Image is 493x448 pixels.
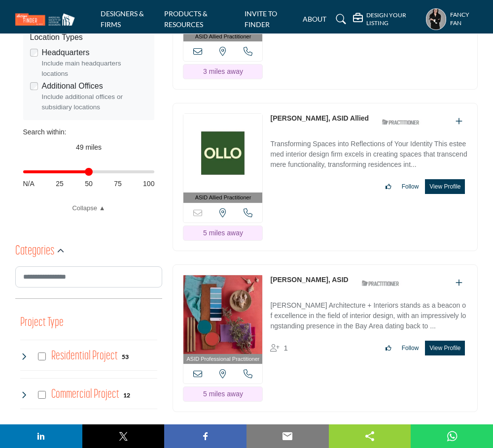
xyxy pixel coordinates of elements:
[38,391,46,399] input: Select Commercial Project checkbox
[20,314,64,332] button: Project Type
[23,179,35,189] span: N/A
[42,92,148,112] div: Include additional offices or subsidiary locations
[270,275,348,285] p: Wendy Teague, ASID
[446,430,458,442] img: whatsapp sharing button
[426,8,446,30] button: Show hide supplier dropdown
[15,13,80,26] img: Site Logo
[331,11,348,27] a: Search
[382,341,395,355] button: Like listing
[425,179,465,194] button: View Profile
[183,114,262,192] img: Wonyoung Kim, ASID Allied
[398,341,423,355] button: Follow
[270,113,369,124] p: Wonyoung Kim, ASID Allied
[203,390,243,398] span: 5 miles away
[353,11,423,27] div: DESIGN YOUR LISTING
[101,9,144,29] a: DESIGNERS & FIRMS
[270,276,348,284] a: [PERSON_NAME], ASID
[183,275,262,354] img: Wendy Teague, ASID
[366,11,423,27] h5: DESIGN YOUR LISTING
[195,32,251,41] span: ASID Allied Practitioner
[76,143,102,151] span: 49 miles
[122,353,129,360] b: 53
[42,80,103,92] label: Additional Offices
[143,179,154,189] span: 100
[114,179,122,189] span: 75
[85,179,93,189] span: 50
[270,294,467,333] a: [PERSON_NAME] Architecture + Interiors stands as a beacon of excellence in the field of interior ...
[283,344,287,352] span: 1
[123,390,130,399] div: 12 Results For Commercial Project
[23,127,155,137] div: Search within:
[38,352,46,360] input: Select Residential Project checkbox
[122,352,129,361] div: 53 Results For Residential Project
[42,59,148,79] div: Include main headquarters locations
[30,32,148,43] div: Location Types
[20,424,57,443] button: Room Type
[51,348,118,365] h4: Residential Project: Types of projects range from simple residential renovations to highly comple...
[245,9,277,29] a: INVITE TO FINDER
[450,11,478,28] h5: Fancy Fan
[117,430,129,442] img: twitter sharing button
[270,133,467,172] a: Transforming Spaces into Reflections of Your Identity This esteemed interior design firm excels i...
[456,279,462,287] a: Add To List
[270,139,467,172] p: Transforming Spaces into Reflections of Your Identity This esteemed interior design firm excels i...
[456,117,462,126] a: Add To List
[195,193,251,202] span: ASID Allied Practitioner
[303,15,326,23] a: ABOUT
[200,430,211,442] img: facebook sharing button
[15,266,163,288] input: Search Category
[270,114,369,122] a: [PERSON_NAME], ASID Allied
[183,275,262,364] a: ASID Professional Practitioner
[42,47,90,59] label: Headquarters
[123,392,130,399] b: 12
[56,179,64,189] span: 25
[282,430,293,442] img: email sharing button
[164,9,208,29] a: PRODUCTS & RESOURCES
[51,386,119,403] h4: Commercial Project: Involve the design, construction, or renovation of spaces used for business p...
[358,277,402,289] img: ASID Qualified Practitioners Badge Icon
[398,180,423,193] button: Follow
[203,67,243,75] span: 3 miles away
[378,116,423,128] img: ASID Qualified Practitioners Badge Icon
[270,300,467,333] p: [PERSON_NAME] Architecture + Interiors stands as a beacon of excellence in the field of interior ...
[425,341,465,355] button: View Profile
[203,229,243,237] span: 5 miles away
[364,430,376,442] img: sharethis sharing button
[23,203,155,213] a: Collapse ▲
[382,180,395,193] button: Like listing
[15,243,54,260] h2: Categories
[35,430,47,442] img: linkedin sharing button
[187,355,260,363] span: ASID Professional Practitioner
[183,114,262,203] a: ASID Allied Practitioner
[270,342,287,354] div: Followers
